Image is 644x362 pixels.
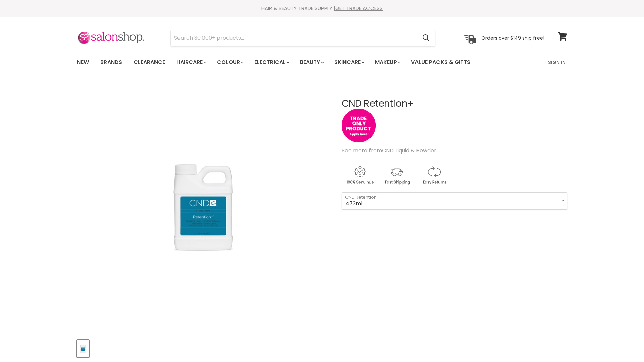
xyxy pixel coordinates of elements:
a: GET TRADE ACCESS [335,5,383,12]
a: Haircare [171,55,211,69]
img: CND Retention+ [78,341,88,357]
h1: CND Retention+ [342,99,567,109]
img: shipping.gif [379,165,415,186]
p: Orders over $149 ship free! [481,35,544,41]
span: See more from [342,147,436,155]
div: HAIR & BEAUTY TRADE SUPPLY | [69,5,576,12]
img: tradeonly_small.jpg [342,109,376,142]
a: Brands [95,55,127,69]
input: Search [171,30,417,46]
img: returns.gif [416,165,452,186]
img: genuine.gif [342,165,378,186]
a: Colour [212,55,248,69]
button: CND Retention+ [77,340,89,357]
a: Makeup [370,55,405,69]
a: Value Packs & Gifts [406,55,475,69]
a: New [72,55,94,69]
a: CND Liquid & Powder [382,147,436,155]
div: CND Retention+ image. Click or Scroll to Zoom. [77,82,330,334]
ul: Main menu [72,53,510,72]
a: Beauty [295,55,328,69]
nav: Main [69,53,576,72]
a: Skincare [329,55,368,69]
a: Clearance [128,55,170,69]
form: Product [170,30,435,46]
div: Product thumbnails [76,338,331,357]
button: Search [417,30,435,46]
a: Sign In [544,55,570,69]
img: CND Retention+ [144,118,262,296]
a: Electrical [249,55,293,69]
